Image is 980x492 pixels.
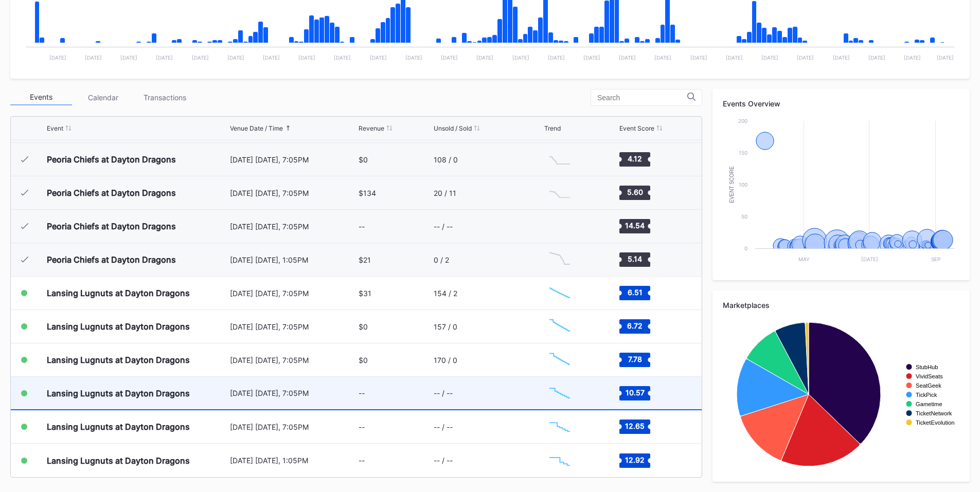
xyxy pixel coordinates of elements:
input: Search [597,94,687,102]
text: 50 [741,213,747,220]
div: Calendar [72,89,134,105]
text: [DATE] [441,54,458,61]
div: Events Overview [723,99,959,108]
svg: Chart title [723,317,959,471]
svg: Chart title [544,147,575,172]
div: -- [359,456,365,465]
div: -- / -- [434,456,453,465]
div: [DATE] [DATE], 7:05PM [230,423,357,431]
svg: Chart title [723,116,959,270]
div: Peoria Chiefs at Dayton Dragons [47,221,176,231]
div: [DATE] [DATE], 7:05PM [230,155,357,164]
text: [DATE] [868,54,885,61]
text: 10.57 [625,388,644,396]
div: Lansing Lugnuts at Dayton Dragons [47,422,190,432]
div: Lansing Lugnuts at Dayton Dragons [47,355,190,365]
div: [DATE] [DATE], 7:05PM [230,189,357,197]
div: Peoria Chiefs at Dayton Dragons [47,188,176,198]
svg: Chart title [544,448,575,473]
div: Marketplaces [723,301,959,309]
svg: Chart title [544,380,575,406]
text: [DATE] [583,54,600,61]
div: -- / -- [434,423,453,431]
text: [DATE] [49,54,66,61]
div: Peoria Chiefs at Dayton Dragons [47,254,176,265]
text: [DATE] [548,54,565,61]
div: $134 [359,189,376,197]
text: Gametime [916,401,942,407]
div: Venue Date / Time [230,124,283,132]
div: $21 [359,256,371,264]
div: 0 / 2 [434,256,449,264]
svg: Chart title [544,314,575,339]
text: 150 [739,150,747,156]
text: [DATE] [370,54,387,61]
text: 14.54 [625,221,645,230]
div: $0 [359,155,368,164]
div: Trend [544,124,561,132]
div: Lansing Lugnuts at Dayton Dragons [47,321,190,332]
div: Transactions [134,89,195,105]
text: TicketNetwork [916,410,952,416]
div: -- / -- [434,389,453,397]
text: 7.78 [628,355,642,363]
div: [DATE] [DATE], 7:05PM [230,356,357,365]
text: [DATE] [619,54,636,61]
div: -- / -- [434,222,453,231]
text: 12.92 [625,455,645,464]
text: [DATE] [405,54,422,61]
text: 6.72 [627,321,643,330]
div: -- [359,389,365,397]
text: [DATE] [476,54,493,61]
div: -- [359,423,365,431]
text: 5.14 [628,254,642,263]
text: [DATE] [904,54,921,61]
div: [DATE] [DATE], 1:05PM [230,456,357,465]
div: Unsold / Sold [434,124,472,132]
text: [DATE] [726,54,743,61]
div: [DATE] [DATE], 1:05PM [230,256,357,264]
text: 4.12 [628,154,642,163]
text: [DATE] [761,54,778,61]
svg: Chart title [544,213,575,239]
text: [DATE] [263,54,280,61]
text: 200 [738,118,747,124]
text: 5.60 [627,188,643,196]
div: Event Score [619,124,654,132]
text: [DATE] [120,54,137,61]
svg: Chart title [544,180,575,206]
text: [DATE] [797,54,814,61]
text: Event Score [729,166,735,203]
div: $0 [359,322,368,331]
div: [DATE] [DATE], 7:05PM [230,322,357,331]
div: Lansing Lugnuts at Dayton Dragons [47,288,190,298]
text: SeatGeek [916,382,941,389]
text: 12.65 [625,422,645,430]
svg: Chart title [544,280,575,306]
div: 20 / 11 [434,189,456,197]
div: -- [359,222,365,231]
div: Lansing Lugnuts at Dayton Dragons [47,455,190,466]
text: StubHub [916,364,938,370]
text: TicketEvolution [916,420,954,426]
text: [DATE] [227,54,244,61]
text: [DATE] [861,256,878,262]
text: [DATE] [334,54,351,61]
div: $31 [359,289,371,298]
text: [DATE] [690,54,707,61]
div: 157 / 0 [434,322,457,331]
text: [DATE] [833,54,850,61]
div: Events [10,89,72,105]
text: [DATE] [85,54,102,61]
div: 170 / 0 [434,356,457,365]
div: Event [47,124,63,132]
div: [DATE] [DATE], 7:05PM [230,389,357,397]
div: [DATE] [DATE], 7:05PM [230,222,357,231]
text: 0 [744,245,747,251]
text: [DATE] [937,54,954,61]
text: [DATE] [654,54,671,61]
div: 108 / 0 [434,155,458,164]
text: [DATE] [298,54,315,61]
text: 6.51 [627,288,642,297]
div: 154 / 2 [434,289,457,298]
